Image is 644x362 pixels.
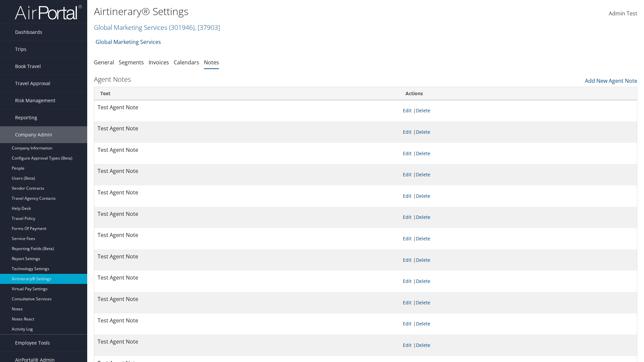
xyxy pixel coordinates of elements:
th: Actions [399,87,637,100]
p: Test Agent Note [98,188,396,197]
span: ( 301946 ) [169,23,195,32]
p: Test Agent Note [98,124,396,133]
h1: Airtinerary® Settings [94,4,456,18]
a: Edit [403,278,412,284]
a: Edit [403,214,412,220]
a: Edit [403,342,412,348]
td: | [399,100,637,122]
span: Employee Tools [15,335,50,351]
a: Add New Agent Note [585,73,637,85]
a: Edit [403,235,412,242]
a: Delete [416,278,430,284]
p: Test Agent Note [98,316,396,325]
p: Test Agent Note [98,210,396,219]
a: Edit [403,107,412,114]
td: | [399,270,637,292]
a: Segments [119,59,144,66]
a: Delete [416,193,430,199]
a: Edit [403,171,412,178]
p: Test Agent Note [98,146,396,155]
a: Global Marketing Services [94,23,220,32]
a: Invoices [149,59,169,66]
a: Edit [403,129,412,135]
span: Book Travel [15,58,41,75]
td: | [399,228,637,249]
a: Delete [416,257,430,263]
a: Delete [416,171,430,178]
a: Delete [416,320,430,327]
td: | [399,143,637,164]
td: | [399,185,637,207]
td: | [399,292,637,313]
p: Test Agent Note [98,252,396,261]
th: Text [94,87,399,100]
p: Test Agent Note [98,338,396,346]
span: Dashboards [15,24,42,41]
p: Test Agent Note [98,167,396,176]
span: Trips [15,41,26,58]
a: Calendars [174,59,199,66]
a: Notes [204,59,219,66]
span: Company Admin [15,126,52,143]
td: | [399,313,637,335]
a: General [94,59,114,66]
h3: Agent Notes [94,75,131,84]
span: Reporting [15,109,37,126]
p: Test Agent Note [98,295,396,304]
a: Delete [416,129,430,135]
span: Travel Approval [15,75,50,92]
span: Risk Management [15,92,55,109]
a: Edit [403,193,412,199]
a: Edit [403,257,412,263]
a: Global Marketing Services [96,35,161,49]
a: Delete [416,150,430,157]
a: Admin Test [609,3,637,24]
p: Test Agent Note [98,231,396,240]
a: Delete [416,235,430,242]
td: | [399,164,637,185]
a: Edit [403,299,412,306]
a: Delete [416,342,430,348]
a: Delete [416,107,430,114]
span: Admin Test [609,10,637,17]
a: Edit [403,150,412,157]
a: Delete [416,214,430,220]
td: | [399,335,637,356]
span: , [ 37903 ] [195,23,220,32]
a: Edit [403,320,412,327]
p: Test Agent Note [98,103,396,112]
a: Delete [416,299,430,306]
td: | [399,207,637,228]
td: | [399,121,637,143]
p: Test Agent Note [98,274,396,282]
img: airportal-logo.png [15,4,82,20]
td: | [399,249,637,271]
